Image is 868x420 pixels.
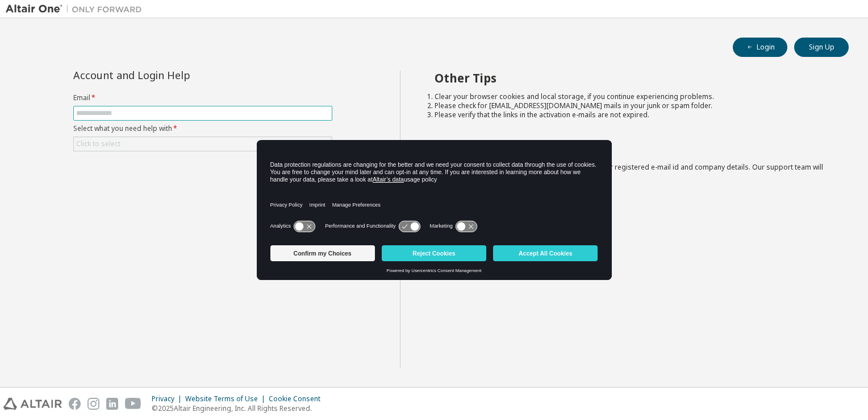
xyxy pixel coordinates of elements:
h2: Other Tips [435,71,829,85]
img: Altair One [6,3,148,15]
div: Website Terms of Use [185,394,269,403]
label: Select what you need help with [73,124,332,133]
div: Account and Login Help [73,71,281,80]
p: © 2025 Altair Engineering, Inc. All Rights Reserved. [152,403,327,413]
div: Privacy [152,394,185,403]
h2: Not sure how to login? [435,141,829,156]
li: Please verify that the links in the activation e-mails are not expired. [435,110,829,120]
li: Please check for [EMAIL_ADDRESS][DOMAIN_NAME] mails in your junk or spam folder. [435,101,829,110]
span: with a brief description of the problem, your registered e-mail id and company details. Our suppo... [435,162,823,181]
button: Sign Up [794,38,849,57]
div: Cookie Consent [269,394,327,403]
img: youtube.svg [125,398,141,410]
img: instagram.svg [87,398,99,410]
div: Click to select [76,139,120,149]
li: Clear your browser cookies and local storage, if you continue experiencing problems. [435,92,829,101]
button: Login [733,38,787,57]
img: linkedin.svg [106,398,118,410]
label: Email [73,93,332,102]
div: Click to select [74,137,332,151]
img: altair_logo.svg [3,398,62,410]
img: facebook.svg [69,398,81,410]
